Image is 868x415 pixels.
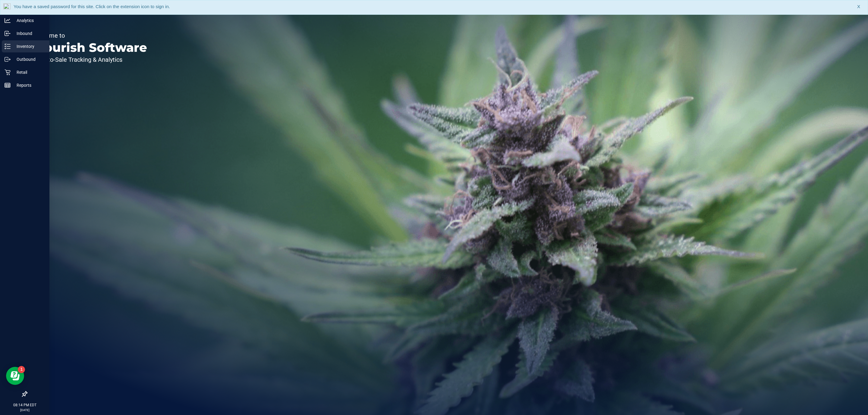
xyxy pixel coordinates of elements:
[6,367,24,385] iframe: Resource center
[5,82,11,88] inline-svg: Reports
[5,17,11,23] inline-svg: Analytics
[11,82,47,89] p: Reports
[11,56,47,63] p: Outbound
[5,56,11,62] inline-svg: Outbound
[11,43,47,50] p: Inventory
[33,33,147,39] p: Welcome to
[11,69,47,76] p: Retail
[857,3,860,10] span: X
[3,408,47,412] p: [DATE]
[3,3,11,11] img: notLoggedInIcon.png
[5,30,11,36] inline-svg: Inbound
[11,17,47,24] p: Analytics
[14,4,170,9] span: You have a saved password for this site. Click on the extension icon to sign in.
[5,43,11,49] inline-svg: Inventory
[5,69,11,75] inline-svg: Retail
[33,42,147,54] p: Flourish Software
[3,402,47,408] p: 08:14 PM EDT
[18,366,25,373] iframe: Resource center unread badge
[33,57,147,63] p: Seed-to-Sale Tracking & Analytics
[11,30,47,37] p: Inbound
